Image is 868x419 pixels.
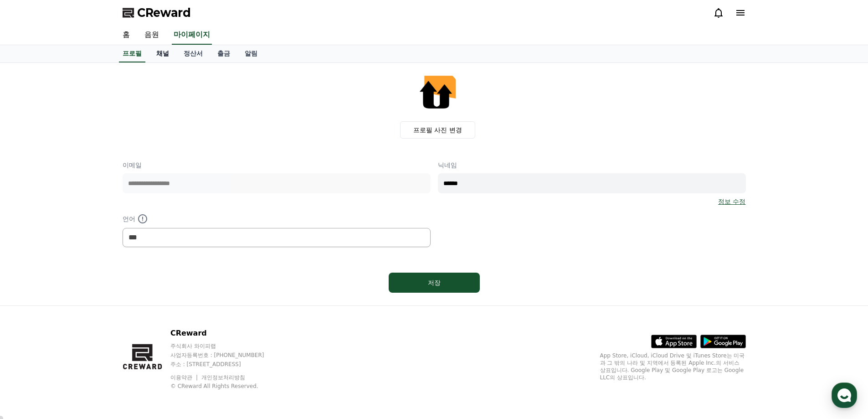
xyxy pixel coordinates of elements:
a: 알림 [237,45,265,62]
p: CReward [170,328,282,339]
p: App Store, iCloud, iCloud Drive 및 iTunes Store는 미국과 그 밖의 나라 및 지역에서 등록된 Apple Inc.의 서비스 상표입니다. Goo... [600,352,746,381]
a: 홈 [115,26,137,45]
p: © CReward All Rights Reserved. [170,383,282,390]
span: CReward [137,5,191,20]
button: 저장 [389,273,480,293]
a: 채널 [149,45,176,62]
a: 대화 [60,289,118,312]
p: 주소 : [STREET_ADDRESS] [170,361,282,368]
a: 이용약관 [170,374,199,381]
a: 출금 [210,45,237,62]
a: 정보 수정 [718,197,745,206]
p: 주식회사 와이피랩 [170,342,282,350]
p: 사업자등록번호 : [PHONE_NUMBER] [170,352,282,359]
span: 홈 [29,303,34,310]
p: 이메일 [123,160,431,170]
label: 프로필 사진 변경 [400,121,475,139]
a: 마이페이지 [172,26,212,45]
a: 홈 [3,289,60,312]
a: 음원 [137,26,166,45]
a: CReward [123,5,191,20]
div: 저장 [407,278,462,287]
p: 언어 [123,213,431,224]
a: 프로필 [119,45,145,62]
a: 정산서 [176,45,210,62]
a: 개인정보처리방침 [201,374,245,381]
img: profile_image [416,70,460,114]
span: 대화 [83,303,94,310]
a: 설정 [118,289,175,312]
span: 설정 [141,303,152,310]
p: 닉네임 [438,160,746,170]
